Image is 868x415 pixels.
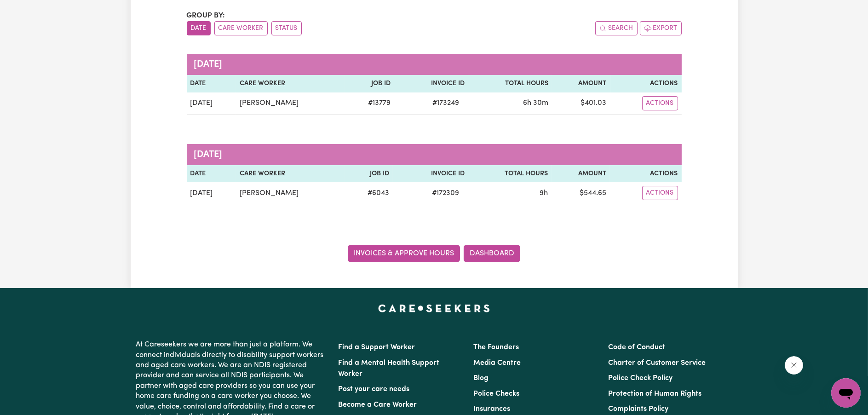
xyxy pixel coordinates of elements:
a: Find a Support Worker [339,344,415,351]
span: # 173249 [427,98,465,109]
th: Amount [552,75,610,92]
th: Actions [610,165,681,183]
span: 9 hours [540,190,548,197]
caption: [DATE] [187,54,682,75]
a: Complaints Policy [608,405,668,413]
a: Invoices & Approve Hours [348,245,460,262]
td: [DATE] [187,92,236,115]
a: Police Checks [473,390,519,398]
td: $ 544.65 [552,182,610,204]
a: Charter of Customer Service [608,359,706,367]
span: # 172309 [426,188,465,199]
button: Actions [642,96,678,110]
button: sort invoices by paid status [271,21,302,35]
a: Police Check Policy [608,375,673,382]
button: Search [595,21,638,35]
th: Actions [610,75,682,92]
a: Careseekers home page [378,305,490,312]
span: Need any help? [6,6,56,14]
iframe: Close message [785,356,803,375]
a: Insurances [473,405,510,413]
td: $ 401.03 [552,92,610,115]
th: Invoice ID [393,165,468,183]
td: # 13779 [345,92,394,115]
th: Date [187,75,236,92]
th: Date [187,165,236,183]
th: Job ID [345,75,394,92]
td: [PERSON_NAME] [236,92,345,115]
a: Dashboard [464,245,520,262]
button: Actions [642,186,678,200]
th: Invoice ID [394,75,468,92]
a: Post your care needs [339,386,410,393]
td: [PERSON_NAME] [236,182,345,204]
button: Export [640,21,682,35]
a: Code of Conduct [608,344,665,351]
button: sort invoices by care worker [214,21,268,35]
a: Media Centre [473,359,521,367]
a: Blog [473,375,489,382]
a: Find a Mental Health Support Worker [339,359,440,378]
th: Total Hours [468,165,552,183]
td: # 6043 [345,182,393,204]
th: Job ID [345,165,393,183]
a: The Founders [473,344,519,351]
th: Amount [552,165,610,183]
td: [DATE] [187,182,236,204]
th: Care Worker [236,75,345,92]
th: Total Hours [468,75,552,92]
a: Protection of Human Rights [608,390,701,398]
a: Become a Care Worker [339,401,417,409]
button: sort invoices by date [187,21,211,35]
span: Group by: [187,12,225,19]
th: Care Worker [236,165,345,183]
iframe: Button to launch messaging window [831,378,861,408]
caption: [DATE] [187,144,682,165]
span: 6 hours 30 minutes [523,99,548,107]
